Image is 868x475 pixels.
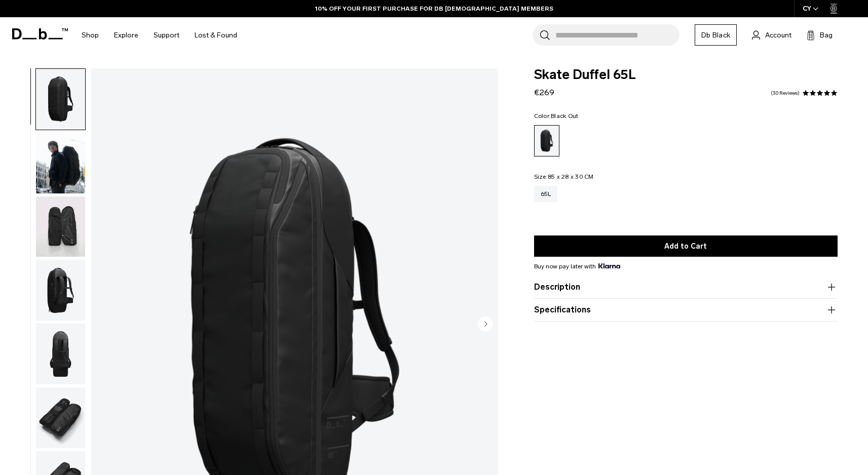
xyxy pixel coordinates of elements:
[478,316,493,333] button: Next slide
[35,196,86,258] button: Skate Duffel 65L
[548,173,594,180] span: 85 x 28 x 30 CM
[765,30,791,41] span: Account
[195,17,237,53] a: Lost & Found
[820,30,833,41] span: Bag
[771,91,800,96] a: 30 reviews
[82,17,99,53] a: Shop
[114,17,138,53] a: Explore
[534,304,838,316] button: Specifications
[36,196,85,257] img: Skate Duffel 65L
[534,125,559,156] a: Black Out
[36,260,85,321] img: Skate Duffel 65L
[534,113,579,119] legend: Color:
[35,323,86,385] button: Skate Duffel 65L
[551,112,578,120] span: Black Out
[36,133,85,193] img: 4C9A9361-Edit.jpg
[598,263,620,268] img: {"height" => 20, "alt" => "Klarna"}
[534,235,838,257] button: Add to Cart
[534,174,594,180] legend: Size:
[752,29,791,41] a: Account
[35,68,86,130] button: Skate Duffel 65L
[315,4,553,13] a: 10% OFF YOUR FIRST PURCHASE FOR DB [DEMOGRAPHIC_DATA] MEMBERS
[154,17,179,53] a: Support
[35,132,86,194] button: 4C9A9361-Edit.jpg
[695,24,737,46] a: Db Black
[35,387,86,449] button: Skate Duffel 65L
[534,281,838,293] button: Description
[534,88,554,97] span: €269
[807,29,833,41] button: Bag
[35,259,86,321] button: Skate Duffel 65L
[36,387,85,448] img: Skate Duffel 65L
[534,68,838,82] span: Skate Duffel 65L
[36,69,85,130] img: Skate Duffel 65L
[74,17,245,53] nav: Main Navigation
[534,262,620,271] span: Buy now pay later with
[36,324,85,384] img: Skate Duffel 65L
[534,186,558,202] a: 65L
